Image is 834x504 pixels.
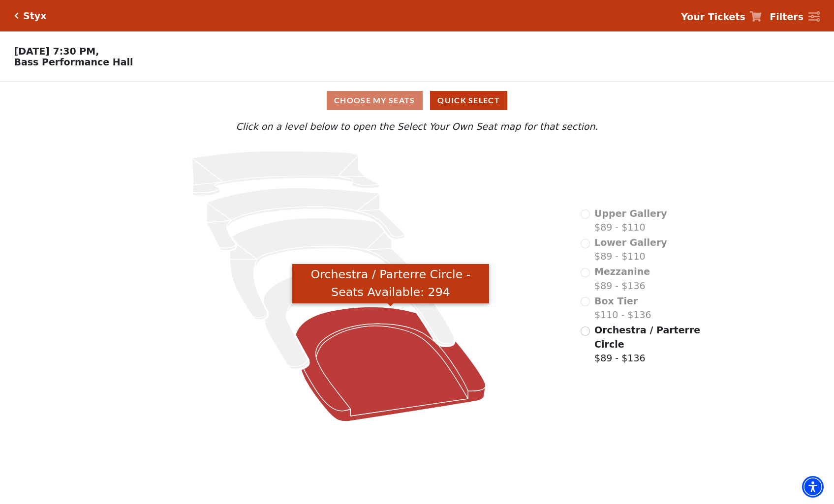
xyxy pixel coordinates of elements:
[594,265,650,293] label: $89 - $136
[192,151,379,196] path: Upper Gallery - Seats Available: 0
[802,476,824,498] div: Accessibility Menu
[594,237,667,248] span: Lower Gallery
[594,207,667,235] label: $89 - $110
[594,325,700,350] span: Orchestra / Parterre Circle
[292,264,489,304] div: Orchestra / Parterre Circle - Seats Available: 294
[430,91,507,110] button: Quick Select
[23,10,46,22] h5: Styx
[207,188,405,251] path: Lower Gallery - Seats Available: 0
[581,326,590,336] input: Orchestra / Parterre Circle$89 - $136
[14,12,19,19] a: Click here to go back to filters
[594,266,650,277] span: Mezzanine
[681,11,745,22] strong: Your Tickets
[296,307,486,421] path: Orchestra / Parterre Circle - Seats Available: 294
[594,236,667,264] label: $89 - $110
[770,11,803,22] strong: Filters
[594,208,667,219] span: Upper Gallery
[594,323,702,365] label: $89 - $136
[681,10,762,24] a: Your Tickets
[594,294,651,322] label: $110 - $136
[594,296,638,306] span: Box Tier
[111,119,723,134] p: Click on a level below to open the Select Your Own Seat map for that section.
[770,10,820,24] a: Filters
